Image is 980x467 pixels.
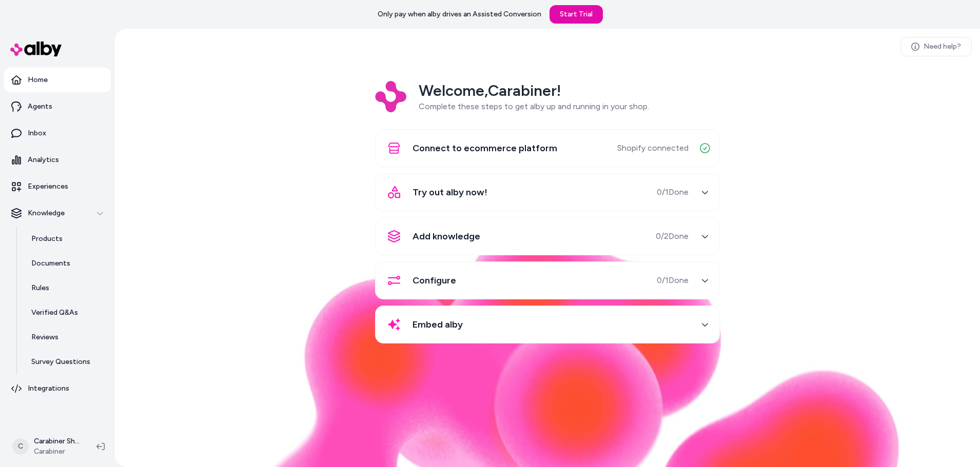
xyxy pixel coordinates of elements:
[378,9,541,19] p: Only pay when alby drives an Assisted Conversion
[419,101,649,111] span: Complete these steps to get alby up and running in your shop.
[28,383,69,394] p: Integrations
[382,224,713,249] button: Add knowledge0/2Done
[12,438,29,455] span: C
[21,325,111,350] a: Reviews
[419,81,649,100] h2: Welcome, Carabiner !
[21,276,111,300] a: Rules
[4,376,111,401] a: Integrations
[375,81,406,112] img: Logo
[10,42,62,56] img: alby Logo
[900,37,972,56] a: Need help?
[28,208,65,218] p: Knowledge
[4,174,111,199] a: Experiences
[413,229,480,243] span: Add knowledge
[31,258,70,269] p: Documents
[4,94,111,119] a: Agents
[34,436,80,446] p: Carabiner Shopify
[382,268,713,293] button: Configure0/1Done
[4,121,111,146] a: Inbox
[28,101,52,112] p: Agents
[4,201,111,226] button: Knowledge
[21,227,111,251] a: Products
[28,128,46,138] p: Inbox
[4,68,111,92] a: Home
[6,430,88,463] button: CCarabiner ShopifyCarabiner
[28,75,48,85] p: Home
[21,300,111,325] a: Verified Q&As
[4,148,111,172] a: Analytics
[382,180,713,205] button: Try out alby now!0/1Done
[31,308,78,318] p: Verified Q&As
[34,446,80,457] span: Carabiner
[31,234,63,244] p: Products
[413,317,463,332] span: Embed alby
[656,230,689,242] span: 0 / 2 Done
[617,142,689,154] span: Shopify connected
[28,181,68,192] p: Experiences
[382,136,713,160] button: Connect to ecommerce platformShopify connected
[21,350,111,374] a: Survey Questions
[31,332,58,342] p: Reviews
[31,357,90,367] p: Survey Questions
[657,186,689,198] span: 0 / 1 Done
[21,251,111,276] a: Documents
[657,274,689,287] span: 0 / 1 Done
[550,5,603,24] a: Start Trial
[382,312,713,337] button: Embed alby
[413,185,487,199] span: Try out alby now!
[31,283,49,293] p: Rules
[28,155,59,165] p: Analytics
[413,273,456,288] span: Configure
[413,141,557,155] span: Connect to ecommerce platform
